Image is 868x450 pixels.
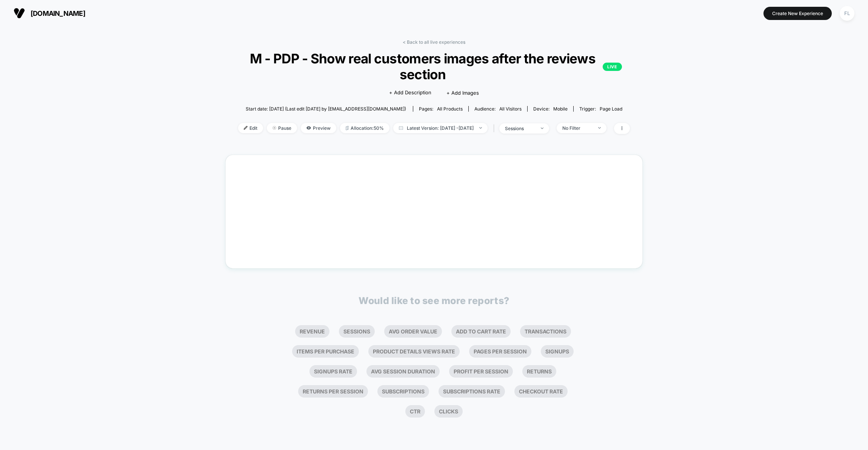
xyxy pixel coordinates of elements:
img: end [598,127,601,129]
li: Avg Session Duration [366,365,440,378]
li: Ctr [405,405,425,418]
span: | [491,123,499,134]
li: Avg Order Value [384,325,442,338]
span: Latest Version: [DATE] - [DATE] [393,123,488,133]
span: all products [437,106,463,112]
img: rebalance [346,126,349,130]
button: Create New Experience [763,7,832,20]
li: Pages Per Session [469,345,531,358]
li: Checkout Rate [514,385,568,398]
div: sessions [505,126,535,131]
li: Profit Per Session [449,365,513,378]
li: Product Details Views Rate [368,345,460,358]
div: Pages: [419,106,463,112]
p: Would like to see more reports? [359,295,509,306]
button: [DOMAIN_NAME] [11,7,88,19]
li: Signups Rate [309,365,357,378]
li: Revenue [295,325,329,338]
li: Returns Per Session [298,385,368,398]
span: Preview [301,123,336,133]
li: Clicks [434,405,463,418]
img: edit [244,126,248,130]
li: Transactions [520,325,571,338]
img: end [541,127,543,129]
span: M - PDP - Show real customers images after the reviews section [246,51,622,82]
img: calendar [399,126,403,130]
li: Returns [522,365,556,378]
span: mobile [553,106,568,112]
li: Signups [541,345,574,358]
li: Items Per Purchase [292,345,359,358]
div: FL [840,6,854,21]
span: [DOMAIN_NAME] [31,9,85,17]
p: LIVE [603,63,622,71]
img: Visually logo [14,8,25,19]
span: + Add Images [446,90,479,96]
li: Subscriptions Rate [439,385,505,398]
img: end [272,126,276,130]
span: Pause [267,123,297,133]
span: Page Load [600,106,622,112]
li: Add To Cart Rate [451,325,511,338]
li: Subscriptions [377,385,429,398]
img: end [479,127,482,129]
span: All Visitors [499,106,522,112]
span: Edit [238,123,263,133]
span: Allocation: 50% [340,123,389,133]
a: < Back to all live experiences [403,39,465,45]
span: Start date: [DATE] (Last edit [DATE] by [EMAIL_ADDRESS][DOMAIN_NAME]) [246,106,406,112]
div: Trigger: [579,106,622,112]
button: FL [837,6,857,21]
div: Audience: [474,106,522,112]
span: Device: [527,106,573,112]
span: + Add Description [389,89,431,97]
li: Sessions [339,325,375,338]
div: No Filter [562,125,593,131]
